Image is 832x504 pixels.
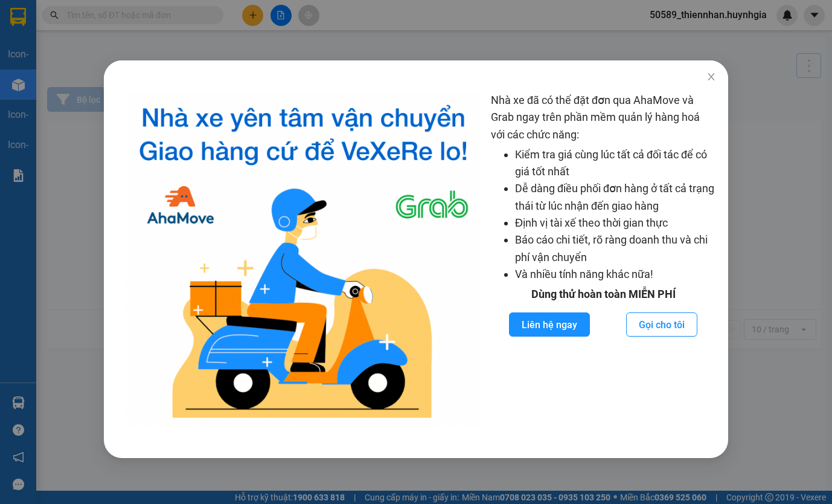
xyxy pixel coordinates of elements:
button: Gọi cho tôi [627,312,698,337]
span: Gọi cho tôi [639,317,685,332]
li: Và nhiều tính năng khác nữa! [515,266,716,283]
button: Close [694,60,728,94]
span: Liên hệ ngay [522,317,577,332]
button: Liên hệ ngay [509,312,590,337]
li: Định vị tài xế theo thời gian thực [515,215,716,231]
li: Báo cáo chi tiết, rõ ràng doanh thu và chi phí vận chuyển [515,231,716,266]
img: logo [126,92,481,428]
span: close [706,72,716,82]
li: Dễ dàng điều phối đơn hàng ở tất cả trạng thái từ lúc nhận đến giao hàng [515,180,716,215]
li: Kiểm tra giá cùng lúc tất cả đối tác để có giá tốt nhất [515,146,716,181]
div: Dùng thử hoàn toàn MIỄN PHÍ [491,286,716,303]
div: Nhà xe đã có thể đặt đơn qua AhaMove và Grab ngay trên phần mềm quản lý hàng hoá với các chức năng: [491,92,716,428]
